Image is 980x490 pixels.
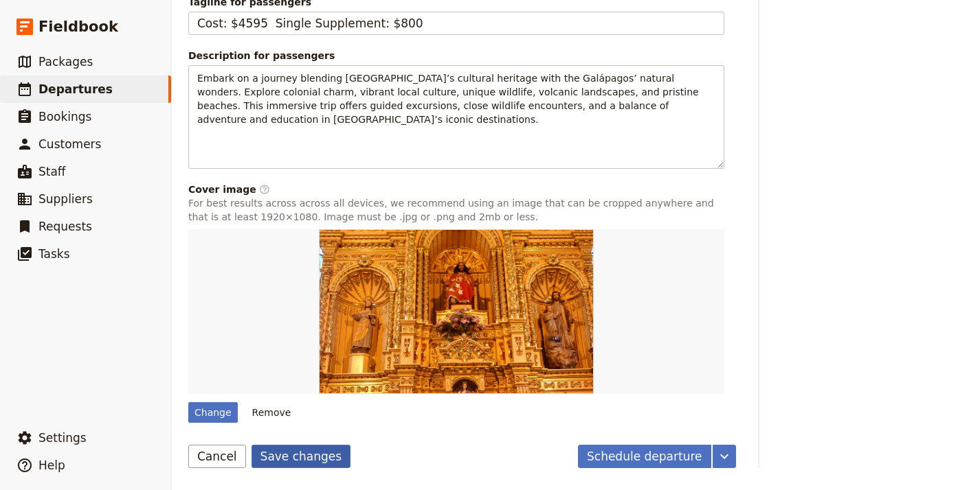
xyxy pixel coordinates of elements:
[38,431,87,445] span: Settings
[38,55,93,69] span: Packages
[188,402,238,423] div: Change
[38,458,65,472] span: Help
[252,445,351,468] button: Save changes
[188,183,724,196] div: Cover image
[319,229,594,394] img: https://d33jgr8dhgav85.cloudfront.net/5fbf41b41c00dd19b4789d93/68d35078e89b00f157bdacd3?Expires=1...
[578,445,711,468] button: Schedule departure
[713,445,736,468] button: More actions
[38,165,66,178] span: Staff
[38,110,91,124] span: Bookings
[38,82,113,96] span: Departures
[38,192,93,206] span: Suppliers
[188,445,246,468] button: Cancel
[38,247,70,261] span: Tasks
[38,137,101,151] span: Customers
[246,402,298,423] button: Remove
[38,16,118,37] span: Fieldbook
[259,184,270,195] span: ​
[188,49,724,62] div: Description for passengers
[197,73,702,125] span: Embark on a journey blending [GEOGRAPHIC_DATA]’s cultural heritage with the Galápagos’ natural wo...
[38,220,92,233] span: Requests
[188,12,724,35] input: Tagline for passengers
[188,196,724,224] p: For best results across across all devices, we recommend using an image that can be cropped anywh...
